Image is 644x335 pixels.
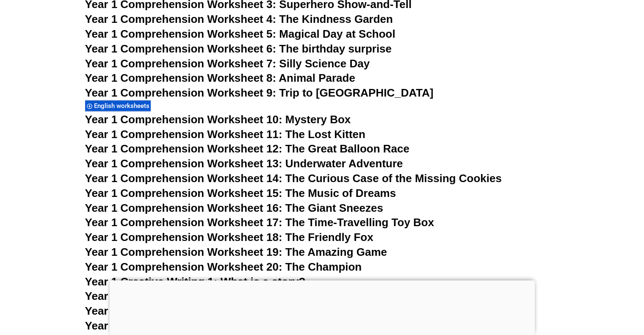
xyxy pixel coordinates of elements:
[85,57,370,70] a: Year 1 Comprehension Worksheet 7: Silly Science Day
[109,280,535,333] iframe: Advertisement
[85,28,395,40] a: Year 1 Comprehension Worksheet 5: Magical Day at School
[85,113,351,126] a: Year 1 Comprehension Worksheet 10: Mystery Box
[85,246,387,258] a: Year 1 Comprehension Worksheet 19: The Amazing Game
[85,142,409,155] a: Year 1 Comprehension Worksheet 12: The Great Balloon Race
[85,231,373,244] a: Year 1 Comprehension Worksheet 18: The Friendly Fox
[85,290,338,302] a: Year 1 Creative Writing 2: Writing to a stimulus 1
[85,305,338,317] a: Year 1 Creative Writing 3: Writing to a stimulus 2
[85,72,355,84] a: Year 1 Comprehension Worksheet 8: Animal Parade
[85,157,403,170] a: Year 1 Comprehension Worksheet 13: Underwater Adventure
[85,275,306,288] a: Year 1 Creative Writing 1: What is a story?
[85,128,365,141] a: Year 1 Comprehension Worksheet 11: The Lost Kitten
[85,172,502,185] a: Year 1 Comprehension Worksheet 14: The Curious Case of the Missing Cookies
[85,319,338,332] a: Year 1 Creative Writing 4: Writing to a stimulus 3
[85,86,434,99] a: Year 1 Comprehension Worksheet 9: Trip to [GEOGRAPHIC_DATA]
[85,13,393,25] a: Year 1 Comprehension Worksheet 4: The Kindness Garden
[85,202,383,214] a: Year 1 Comprehension Worksheet 16: The Giant Sneezes
[85,100,151,111] div: English worksheets
[85,42,392,55] a: Year 1 Comprehension Worksheet 6: The birthday surprise
[85,187,396,199] a: Year 1 Comprehension Worksheet 15: The Music of Dreams
[85,216,434,229] a: Year 1 Comprehension Worksheet 17: The Time-Travelling Toy Box
[602,294,644,335] iframe: Chat Widget
[85,260,362,273] a: Year 1 Comprehension Worksheet 20: The Champion
[94,102,152,110] span: English worksheets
